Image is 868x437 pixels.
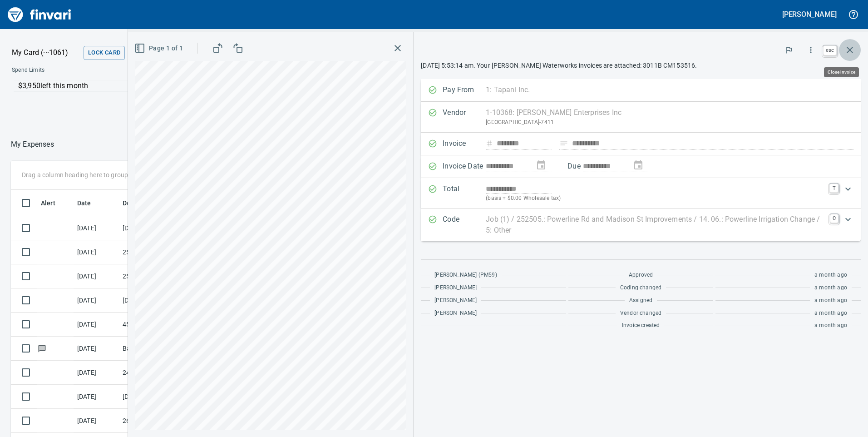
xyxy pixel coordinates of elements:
p: Total [443,184,486,203]
button: Lock Card [84,46,125,60]
td: 252005 [119,264,201,288]
span: Page 1 of 1 [136,43,183,54]
td: Baby J's BBQ & Burgers Richland [GEOGRAPHIC_DATA] [119,337,201,361]
a: esc [823,45,837,55]
td: 242001 [119,361,201,385]
h5: [PERSON_NAME] [782,10,837,19]
span: a month ago [814,321,847,330]
button: More [801,40,821,60]
p: Job (1) / 252505.: Powerline Rd and Madison St Improvements / 14. 06.: Powerline Irrigation Chang... [486,214,824,236]
td: [DATE] [74,240,119,264]
td: 269902.2441 [119,409,201,433]
span: Invoice created [622,321,660,330]
span: Vendor changed [620,309,661,318]
span: Assigned [629,296,652,305]
td: [DATE] [74,264,119,288]
span: a month ago [814,296,847,305]
p: [DATE] 5:53:14 am. Your [PERSON_NAME] Waterworks invoices are attached: 3011B CM153516. [421,61,861,70]
a: C [830,214,838,223]
span: [PERSON_NAME] [434,283,477,293]
p: Online allowed [5,92,309,101]
p: Code [443,214,486,236]
span: a month ago [814,309,847,318]
span: Description [123,198,157,209]
button: [PERSON_NAME] [780,7,839,21]
button: Page 1 of 1 [133,40,187,57]
div: Expand [421,209,861,241]
td: [DATE] [74,385,119,409]
span: Date [77,198,91,209]
td: [DATE] Invoice CAS113258 from Cascade Geosynthetics (1-30570) [119,216,201,240]
span: [PERSON_NAME] (PM59) [434,271,497,280]
span: [PERSON_NAME] [434,309,477,318]
nav: breadcrumb [11,139,54,150]
td: 4598.65 [119,313,201,337]
div: Expand [421,178,861,209]
p: Drag a column heading here to group the table [22,170,155,179]
td: 252005 [119,240,201,264]
td: [DATE] [74,313,119,337]
span: Alert [41,198,67,209]
td: [DATE] [74,337,119,361]
span: Approved [629,271,653,280]
td: [DATE] [74,361,119,385]
td: [DATE] [74,409,119,433]
a: T [829,184,838,193]
span: Date [77,198,103,209]
p: My Expenses [11,139,54,150]
p: My Card (···1061) [12,47,80,58]
img: Finvari [5,4,74,25]
span: Spend Limits [12,66,176,75]
p: $3,950 left this month [18,80,303,91]
span: Description [123,198,168,209]
span: Lock Card [88,48,120,58]
p: (basis + $0.00 Wholesale tax) [486,194,824,203]
span: [PERSON_NAME] [434,296,477,305]
span: a month ago [814,271,847,280]
button: Flag [779,40,799,60]
span: Coding changed [620,283,661,293]
td: [DATE] [74,288,119,313]
td: [DATE] Invoice 0044476536 from [MEDICAL_DATA] Industrial (1-30405) [119,385,201,409]
span: Alert [41,198,55,209]
span: Has messages [37,345,47,351]
td: [DATE] [74,216,119,240]
span: a month ago [814,283,847,293]
td: [DATE] Invoice 0044745987 from [MEDICAL_DATA] Industrial (1-30405) [119,288,201,313]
